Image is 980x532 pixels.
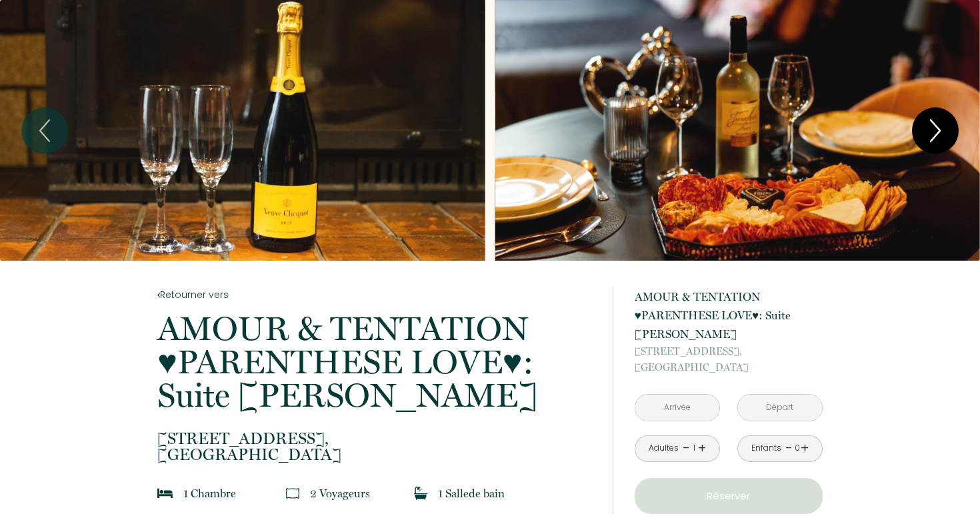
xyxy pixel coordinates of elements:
[157,287,595,302] a: Retourner vers
[751,442,781,455] div: Enfants
[683,438,690,459] a: -
[157,312,595,412] p: AMOUR & TENTATION ♥︎PARENTHESE LOVE♥︎: Suite [PERSON_NAME]
[738,395,822,421] input: Départ
[21,107,68,154] button: Previous
[635,287,823,343] p: AMOUR & TENTATION ♥︎PARENTHESE LOVE♥︎: Suite [PERSON_NAME]
[438,484,505,503] p: 1 Salle de bain
[635,478,823,514] button: Réserver
[639,488,818,504] p: Réserver
[157,431,595,463] p: [GEOGRAPHIC_DATA]
[310,484,370,503] p: 2 Voyageur
[785,438,793,459] a: -
[635,395,719,421] input: Arrivée
[286,487,299,500] img: guests
[635,343,823,359] span: [STREET_ADDRESS],
[691,442,697,455] div: 1
[801,438,809,459] a: +
[912,107,959,154] button: Next
[649,442,679,455] div: Adultes
[698,438,706,459] a: +
[635,343,823,375] p: [GEOGRAPHIC_DATA]
[365,487,370,500] span: s
[183,484,236,503] p: 1 Chambre
[157,431,595,447] span: [STREET_ADDRESS],
[794,442,801,455] div: 0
